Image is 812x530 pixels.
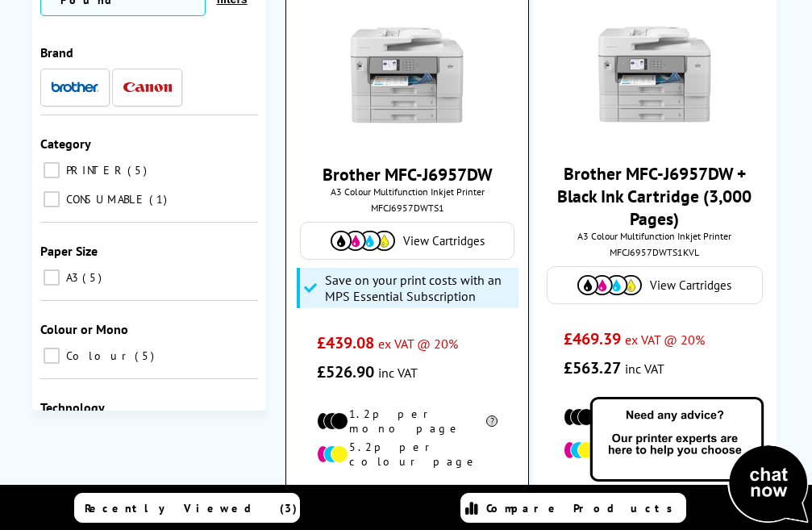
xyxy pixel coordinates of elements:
[625,361,664,377] span: inc VAT
[594,14,715,135] img: Brother-MFC-J6957DW-Front-Main-Small.jpg
[294,481,520,526] div: modal_delivery
[331,231,395,251] img: Cartridges
[44,269,60,286] input: A3 5
[40,399,105,415] span: Technology
[85,501,298,515] span: Recently Viewed (3)
[556,275,754,295] a: View Cartridges
[486,501,681,515] span: Compare Products
[347,15,468,136] img: Brother-MFC-J6957DW-Front-Main-Small.jpg
[586,394,812,527] img: Open Live Chat window
[82,270,106,285] span: 5
[557,162,752,230] a: Brother MFC-J6957DW + Black Ink Cartridge (3,000 Pages)
[317,440,498,469] li: 5.2p per colour page
[541,230,768,242] span: A3 Colour Multifunction Inkjet Printer
[564,403,746,432] li: 1.2p per mono page
[317,332,374,353] span: £439.08
[44,348,60,364] input: Colour 5
[625,332,705,348] span: ex VAT @ 20%
[298,202,516,214] div: MFCJ6957DWTS1
[650,278,731,293] span: View Cartridges
[564,357,621,378] span: £563.27
[40,44,73,61] span: Brand
[40,243,98,259] span: Paper Size
[62,348,133,363] span: Colour
[378,336,458,352] span: ex VAT @ 20%
[40,136,91,152] span: Category
[62,163,126,177] span: PRINTER
[564,328,621,349] span: £469.39
[545,246,764,258] div: MFCJ6957DWTS1KVL
[564,436,746,465] li: 5.2p per colour page
[44,191,60,207] input: CONSUMABLE 1
[74,493,300,523] a: Recently Viewed (3)
[378,365,418,381] span: inc VAT
[403,233,485,248] span: View Cartridges
[40,321,128,337] span: Colour or Mono
[325,272,514,304] span: Save on your print costs with an MPS Essential Subscription
[135,348,158,363] span: 5
[460,493,686,523] a: Compare Products
[62,270,81,285] span: A3
[317,361,374,382] span: £526.90
[123,82,172,93] img: Canon
[323,163,493,186] a: Brother MFC-J6957DW
[44,162,60,178] input: PRINTER 5
[62,192,148,207] span: CONSUMABLE
[309,231,506,251] a: View Cartridges
[149,192,171,207] span: 1
[294,186,520,198] span: A3 Colour Multifunction Inkjet Printer
[127,163,151,177] span: 5
[317,407,498,436] li: 1.2p per mono page
[577,275,642,295] img: Cartridges
[51,81,99,93] img: Brother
